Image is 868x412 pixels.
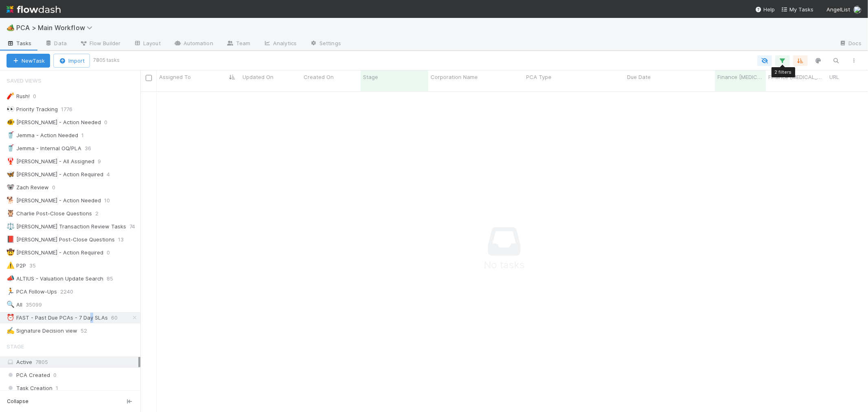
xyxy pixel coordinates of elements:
div: [PERSON_NAME] - Action Needed [7,195,101,206]
span: 🥤 [7,131,15,138]
div: ALTIUS - Valuation Update Search [7,274,103,284]
a: Layout [127,37,167,50]
div: Priority Tracking [7,104,58,114]
div: Rush! [7,91,30,101]
div: Charlie Post-Close Questions [7,208,92,219]
span: ⏰ [7,314,15,321]
span: 2240 [60,287,81,297]
span: 🥤 [7,145,15,151]
span: 35099 [26,300,50,310]
span: 0 [33,91,44,101]
span: Saved Views [7,72,42,89]
span: Finance [MEDICAL_DATA] Due Date [717,73,764,81]
span: 🦉 [7,210,15,217]
span: 60 [111,313,126,323]
span: 🧨 [7,92,15,99]
span: 👀 [7,105,15,112]
span: 7805 [35,359,48,365]
span: Collapse [7,398,28,405]
span: 1776 [61,104,81,114]
div: Jemma - Action Needed [7,130,78,140]
span: 36 [85,143,99,153]
a: Flow Builder [73,37,127,50]
a: My Tasks [781,5,813,13]
div: All [7,300,22,310]
div: FAST - Past Due PCAs - 7 Day SLAs [7,313,108,323]
a: Data [38,37,73,50]
img: avatar_0d9988fd-9a15-4cc7-ad96-88feab9e0fa9.png [853,6,861,14]
span: 🐕 [7,197,15,204]
span: 1 [56,383,58,393]
span: Stage [7,338,24,355]
span: 🐠 [7,118,15,125]
span: 0 [53,370,57,380]
span: 🏕️ [7,24,15,31]
small: 7805 tasks [93,57,120,64]
span: 0 [104,117,116,127]
span: Flow Builder [80,39,120,47]
span: 🏃 [7,288,15,295]
a: Analytics [257,37,303,50]
img: logo-inverted-e16ddd16eac7371096b0.svg [7,2,61,16]
span: AngelList [826,6,850,13]
span: Updated On [243,73,273,81]
button: Import [53,54,90,68]
div: Signature Decision view [7,326,77,336]
div: Jemma - Internal OQ/PLA [7,143,81,153]
span: 85 [107,274,121,284]
input: Toggle All Rows Selected [146,75,152,81]
span: 🦞 [7,158,15,164]
span: Created On [304,73,334,81]
div: [PERSON_NAME] - All Assigned [7,156,94,167]
div: Active [7,357,138,367]
span: Due Date [627,73,651,81]
span: 2 [95,208,107,219]
span: 🐨 [7,184,15,191]
span: Task Creation [7,383,52,393]
div: [PERSON_NAME] - Action Required [7,169,103,180]
span: 9 [98,156,109,167]
span: Assigned To [159,73,191,81]
span: Tasks [7,39,32,47]
span: PCA > Main Workflow [16,24,96,32]
span: PCA Created [7,370,50,380]
span: 52 [81,326,95,336]
a: Settings [303,37,348,50]
span: 0 [52,182,63,193]
span: My Tasks [781,6,813,13]
span: Corporation Name [431,73,478,81]
div: Zach Review [7,182,49,193]
span: 4 [107,169,118,180]
span: URL [829,73,839,81]
a: Automation [167,37,220,50]
span: 📕 [7,236,15,243]
span: 🤠 [7,249,15,256]
div: [PERSON_NAME] - Action Required [7,248,103,258]
span: 📣 [7,275,15,282]
button: NewTask [7,54,50,68]
a: Docs [833,37,868,50]
div: [PERSON_NAME] Post-Close Questions [7,234,115,245]
span: 35 [29,261,44,271]
div: PCA Follow-Ups [7,287,57,297]
span: 74 [129,221,143,232]
span: 0 [107,248,118,258]
span: ✍️ [7,327,15,334]
div: [PERSON_NAME] Transaction Review Tasks [7,221,126,232]
a: Team [220,37,257,50]
span: 🦋 [7,171,15,178]
div: P2P [7,261,26,271]
span: 🔍 [7,301,15,308]
span: 13 [118,234,132,245]
span: Finance [MEDICAL_DATA] Start Date [768,73,825,81]
span: PCA Type [526,73,551,81]
div: [PERSON_NAME] - Action Needed [7,117,101,127]
span: Stage [363,73,378,81]
span: 10 [104,195,118,206]
span: ⚖️ [7,223,15,230]
span: 1 [81,130,92,140]
div: Help [755,5,775,13]
span: ⚠️ [7,262,15,269]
